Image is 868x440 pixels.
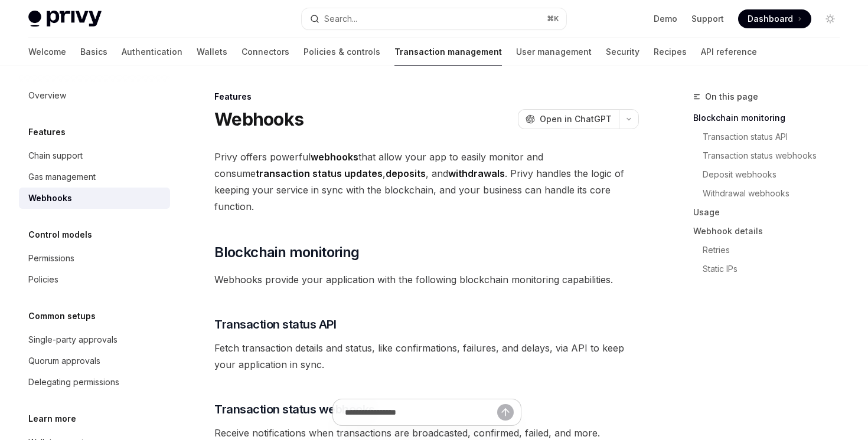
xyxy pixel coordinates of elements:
span: Fetch transaction details and status, like confirmations, failures, and delays, via API to keep y... [214,340,639,373]
button: Search...⌘K [302,8,566,29]
a: Transaction status webhooks [703,146,849,165]
strong: deposits [386,168,426,179]
a: Withdrawal webhooks [703,184,849,203]
h1: Webhooks [214,109,304,130]
a: Policies [19,269,170,290]
a: API reference [701,38,757,66]
span: Blockchain monitoring [214,243,359,262]
a: Gas management [19,166,170,188]
a: Quorum approvals [19,350,170,372]
div: Policies [28,272,58,287]
a: Static IPs [703,260,849,278]
span: Webhooks provide your application with the following blockchain monitoring capabilities. [214,271,639,288]
button: Open in ChatGPT [518,109,619,129]
a: Retries [703,241,849,260]
div: Gas management [28,170,96,184]
button: Toggle dark mode [821,9,840,28]
div: Overview [28,88,66,103]
h5: Control models [28,228,92,242]
a: Connectors [242,38,289,66]
span: Open in ChatGPT [540,113,612,125]
a: Overview [19,85,170,106]
span: Transaction status API [214,316,336,333]
h5: Features [28,125,66,139]
div: Search... [324,12,357,26]
span: Privy offers powerful that allow your app to easily monitor and consume , , and . Privy handles t... [214,149,639,215]
span: Dashboard [748,13,793,25]
h5: Common setups [28,309,96,323]
a: Security [606,38,639,66]
a: User management [516,38,592,66]
strong: withdrawals [448,168,505,179]
div: Single-party approvals [28,333,118,347]
h5: Learn more [28,412,76,426]
div: Webhooks [28,191,72,205]
div: Features [214,91,639,103]
a: Usage [693,203,849,222]
a: Dashboard [738,9,811,28]
a: Demo [654,13,677,25]
div: Delegating permissions [28,375,119,389]
a: Permissions [19,248,170,269]
a: Deposit webhooks [703,165,849,184]
a: Transaction status API [703,127,849,146]
strong: transaction status updates [256,168,383,179]
a: Webhook details [693,222,849,241]
img: light logo [28,11,102,27]
a: Basics [80,38,107,66]
strong: webhooks [311,151,358,163]
span: ⌘ K [547,14,559,24]
a: Recipes [654,38,687,66]
div: Quorum approvals [28,354,100,368]
a: Chain support [19,145,170,166]
div: Chain support [28,149,83,163]
a: Transaction management [394,38,502,66]
a: Single-party approvals [19,329,170,350]
a: Wallets [197,38,227,66]
a: Policies & controls [304,38,380,66]
a: Webhooks [19,188,170,209]
a: Welcome [28,38,66,66]
a: Delegating permissions [19,372,170,393]
button: Send message [497,404,514,421]
a: Authentication [122,38,182,66]
span: On this page [705,90,758,104]
div: Permissions [28,251,74,265]
a: Blockchain monitoring [693,109,849,127]
a: Support [691,13,724,25]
